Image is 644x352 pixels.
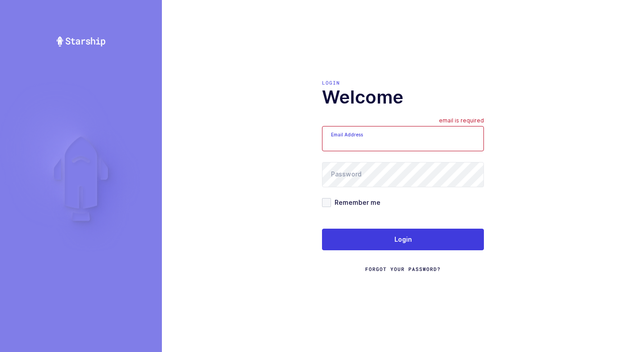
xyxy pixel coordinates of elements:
img: Starship [56,36,106,47]
a: Forgot Your Password? [365,266,441,273]
h1: Welcome [322,86,484,108]
button: Login [322,229,484,250]
input: Password [322,162,484,187]
span: Login [394,235,412,244]
div: Login [322,79,484,86]
span: Remember me [331,198,380,207]
div: email is required [439,117,484,126]
input: Email Address [322,126,484,151]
